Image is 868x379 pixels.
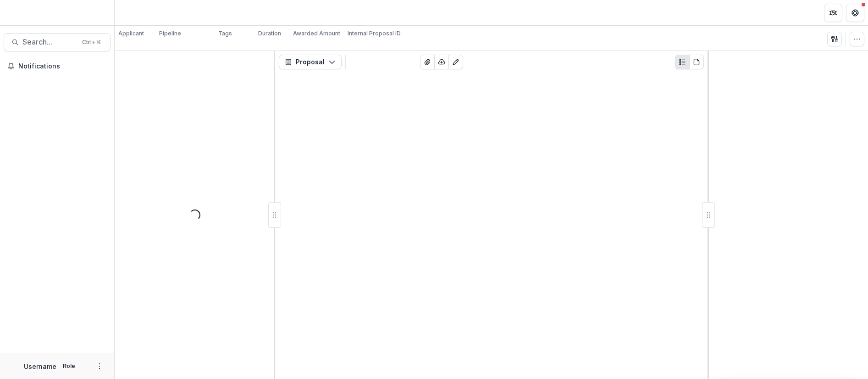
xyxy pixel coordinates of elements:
[94,361,105,372] button: More
[80,37,103,47] div: Ctrl + K
[18,62,107,70] span: Notifications
[420,55,435,69] button: View Attached Files
[348,29,401,38] p: Internal Proposal ID
[279,55,342,69] button: Proposal
[4,33,111,51] button: Search...
[218,29,232,38] p: Tags
[824,4,842,22] button: Partners
[846,4,864,22] button: Get Help
[293,29,340,38] p: Awarded Amount
[60,362,78,370] p: Role
[118,29,144,38] p: Applicant
[159,29,181,38] p: Pipeline
[4,59,111,74] button: Notifications
[24,362,56,371] p: Username
[258,29,281,38] p: Duration
[689,55,704,69] button: PDF view
[675,55,690,69] button: Plaintext view
[22,38,77,46] span: Search...
[448,55,463,69] button: Edit as form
